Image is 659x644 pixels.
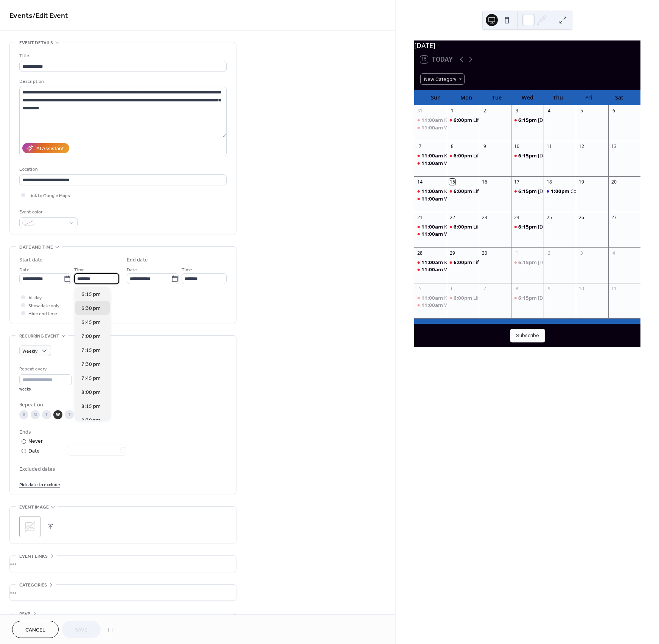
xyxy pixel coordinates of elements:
div: Kid's Classes [414,259,446,266]
div: Never [28,437,43,445]
div: Worship Gathering [414,266,446,273]
span: 11:00am [421,223,444,230]
div: Kid's Classes [444,294,472,301]
div: 13 [611,143,617,150]
div: Bible Study [511,152,543,159]
div: Fri [573,90,604,105]
div: Kid's Classes [444,259,472,266]
span: Pick date to exclude [19,481,60,489]
span: 11:00am [421,117,444,123]
div: Worship Gathering [444,266,487,273]
span: RSVP [19,610,30,618]
div: Lifequest [447,294,479,301]
div: Kid's Classes [444,152,472,159]
div: Worship Gathering [444,230,487,237]
div: ••• [10,585,236,600]
div: Ends [19,428,225,436]
div: Lifequest [447,152,479,159]
div: Lifequest [447,188,479,194]
div: Worship Gathering [444,124,487,131]
span: Excluded dates [19,465,227,473]
div: Kid's Classes [444,223,472,230]
div: 22 [449,214,455,221]
span: 1:00pm [551,188,570,194]
div: 27 [611,214,617,221]
span: 7:00 pm [81,333,101,341]
div: Bible Study [511,223,543,230]
div: [DEMOGRAPHIC_DATA] Study [538,259,606,266]
div: Worship Gathering [414,160,446,166]
div: 15 [449,179,455,185]
button: Subscribe [510,329,545,342]
div: 21 [417,214,423,221]
div: Lifequest [473,223,494,230]
span: 6:00pm [454,223,473,230]
span: Weekly [22,347,37,356]
div: T [42,410,51,419]
div: Description [19,78,225,86]
div: Mon [451,90,482,105]
div: Title [19,52,225,60]
div: Bible Study [511,294,543,301]
div: 6 [449,285,455,292]
div: ••• [10,613,236,629]
div: 17 [514,179,520,185]
div: weeks [19,387,72,392]
div: 1 [514,250,520,256]
div: 4 [611,250,617,256]
div: AI Assistant [36,145,64,153]
div: Worship Gathering [414,230,446,237]
div: Worship Gathering [414,124,446,131]
span: 7:15 pm [81,347,101,355]
span: 7:45 pm [81,375,101,383]
div: [DEMOGRAPHIC_DATA] Study [538,188,606,194]
div: 9 [482,143,488,150]
div: 5 [578,108,585,114]
span: Date and time [19,243,53,251]
span: 6:00pm [454,152,473,159]
div: 16 [482,179,488,185]
div: Worship Gathering [444,302,487,308]
span: 6:15pm [518,223,538,230]
div: Kid's Classes [414,223,446,230]
span: 8:00 pm [81,389,101,397]
div: 8 [514,285,520,292]
div: W [53,410,62,419]
div: Sat [604,90,634,105]
div: 31 [417,108,423,114]
span: 11:00am [421,160,444,166]
div: Lifequest [447,117,479,123]
div: S [19,410,28,419]
div: Bible Study [511,259,543,266]
div: Start date [19,256,43,264]
span: 6:00pm [454,259,473,266]
span: Show date only [28,302,59,310]
span: 6:15pm [518,188,538,194]
div: Wed [512,90,543,105]
div: 11 [611,285,617,292]
span: Date [19,266,30,274]
div: Lifequest [473,117,494,123]
div: Worship Gathering [444,160,487,166]
div: Lifequest [473,188,494,194]
span: Cancel [25,626,45,634]
span: / Edit Event [33,8,68,23]
button: AI Assistant [22,143,69,153]
div: 10 [578,285,585,292]
span: Recurring event [19,332,59,340]
div: Kid's Classes [444,188,472,194]
div: 1 [449,108,455,114]
div: Location [19,165,225,173]
div: Lifequest [473,152,494,159]
div: Repeat on [19,401,225,409]
div: 6 [611,108,617,114]
div: 8 [449,143,455,150]
span: 11:00am [421,124,444,131]
span: 6:45 pm [81,319,101,327]
span: 11:00am [421,259,444,266]
div: 3 [514,108,520,114]
div: Tue [482,90,512,105]
div: 26 [578,214,585,221]
span: 8:30 pm [81,417,101,425]
span: 11:00am [421,230,444,237]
